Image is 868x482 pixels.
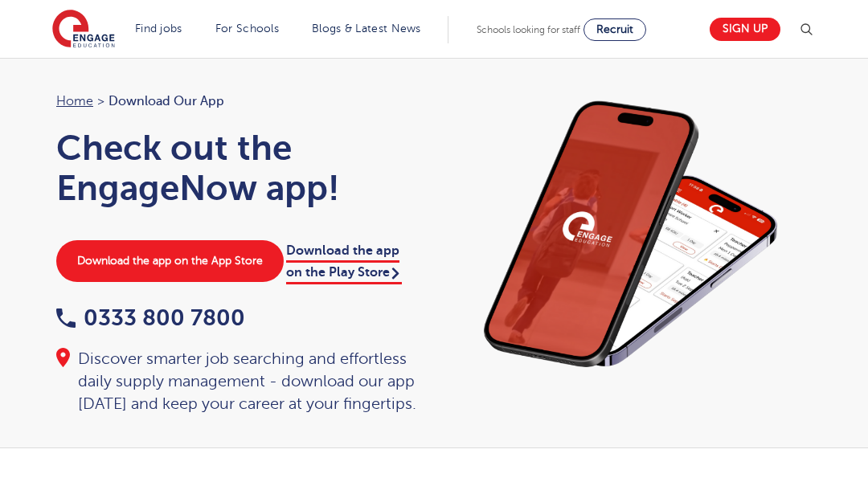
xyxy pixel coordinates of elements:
a: Download the app on the Play Store [286,243,402,284]
span: Schools looking for staff [477,24,580,35]
a: Home [56,94,93,108]
span: > [97,94,104,108]
a: Find jobs [135,22,182,35]
div: Discover smarter job searching and effortless daily supply management - download our app [DATE] a... [56,348,418,415]
img: Engage Education [52,10,115,50]
a: Download the app on the App Store [56,240,284,282]
a: 0333 800 7800 [56,305,245,330]
span: Recruit [596,23,633,35]
nav: breadcrumb [56,91,418,112]
span: Download our app [108,91,224,112]
a: Sign up [710,18,780,41]
a: Blogs & Latest News [312,22,421,35]
h1: Check out the EngageNow app! [56,128,418,208]
a: Recruit [583,18,646,41]
a: For Schools [215,22,279,35]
